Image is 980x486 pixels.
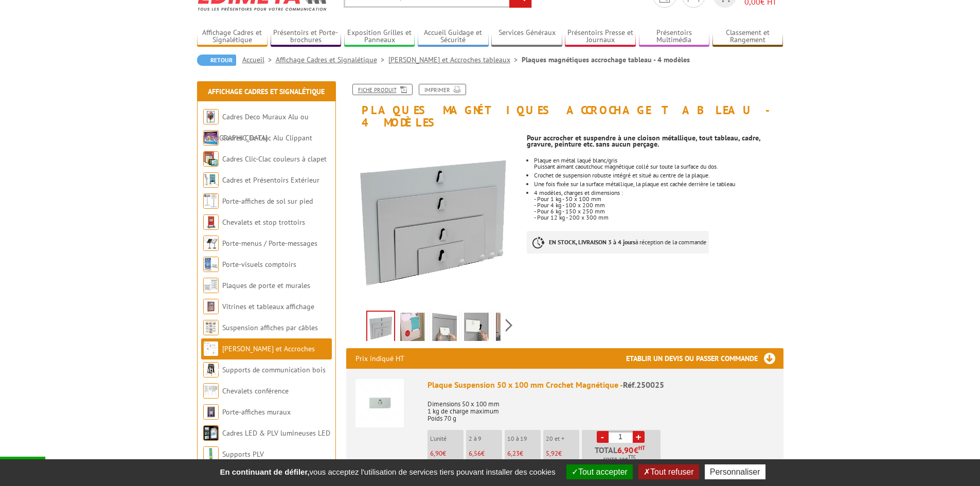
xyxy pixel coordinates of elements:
img: Cadres LED & PLV lumineuses LED [203,425,219,441]
img: Chevalets conférence [203,383,219,399]
a: Cadres et Présentoirs Extérieur [222,175,319,185]
a: Cadres Clic-Clac Alu Clippant [222,133,312,142]
p: € [430,450,464,457]
a: Imprimer [419,84,466,95]
img: 250025_250026_250027_250028_plaque_magnetique_3.jpg [346,134,520,307]
span: 6,56 [469,449,481,458]
a: + [633,431,645,443]
a: Porte-visuels comptoirs [222,260,296,269]
span: 8,28 [614,456,625,464]
a: Porte-affiches de sol sur pied [222,196,313,206]
img: Porte-affiches muraux [203,404,219,420]
a: Cadres Deco Muraux Alu ou [GEOGRAPHIC_DATA] [203,112,309,142]
button: Tout refuser [638,464,699,479]
img: Plaques de porte et murales [203,278,219,293]
span: Next [504,317,514,334]
a: Cadres LED & PLV lumineuses LED [222,428,330,438]
a: Chevalets et stop trottoirs [222,218,305,227]
img: Chevalets et stop trottoirs [203,214,219,230]
p: Plaque en métal laqué blanc/gris [534,157,783,164]
div: Plaque Suspension 50 x 100 mm Crochet Magnétique - [427,379,774,391]
a: Fiche produit [352,84,413,95]
span: 6,90 [617,446,634,454]
img: Cadres Deco Muraux Alu ou Bois [203,109,219,124]
strong: En continuant de défiler, [220,467,309,476]
strong: Pour accrocher et suspendre à une cloison métallique, tout tableau, cadre, gravure, peinture etc.... [527,133,760,149]
a: Porte-affiches muraux [222,407,291,417]
span: vous acceptez l'utilisation de services tiers pouvant installer des cookies [215,467,560,476]
img: 250025_250026_250027_250028_plaque_magnetique_montage.gif [400,313,425,345]
div: - Pour 4 kg - 100 x 200 mm [534,202,783,208]
a: Porte-menus / Porte-messages [222,239,317,248]
p: Puissant aimant caoutchouc magnétique collé sur toute la surface du dos. [534,164,783,170]
img: 250025_plaque_suspension_crochet_magnetique_1.jpg [432,313,457,345]
p: Prix indiqué HT [355,348,404,369]
span: Réf.250025 [623,380,664,390]
img: Cadres et Présentoirs Extérieur [203,172,219,188]
p: € [546,450,579,457]
a: - [597,431,609,443]
button: Tout accepter [566,464,633,479]
a: Suspension affiches par câbles [222,323,318,332]
p: L'unité [430,435,464,442]
sup: HT [638,444,645,452]
a: Affichage Cadres et Signalétique [208,87,325,96]
a: Présentoirs et Porte-brochures [271,28,342,45]
a: Présentoirs Multimédia [639,28,710,45]
img: Porte-menus / Porte-messages [203,236,219,251]
div: - Pour 12 kg - 200 x 300 mm [534,214,783,221]
p: 2 à 9 [469,435,502,442]
img: 250025_250026_250027_250028_plaque_magnetique_3.jpg [367,312,394,344]
div: 4 modèles, charges et dimensions : [534,190,783,196]
img: 250025_plaque_suspension_crochet_magnetique.jpg [464,313,489,345]
img: Suspension affiches par câbles [203,320,219,335]
li: Crochet de suspension robuste intégré et situé au centre de la plaque. [534,172,783,178]
p: Total [584,446,661,464]
button: Personnaliser (fenêtre modale) [705,464,765,479]
a: Chevalets conférence [222,386,289,395]
span: € [634,446,638,454]
h3: Etablir un devis ou passer commande [626,348,783,369]
a: Accueil Guidage et Sécurité [418,28,489,45]
a: Supports PLV [222,449,264,459]
a: [PERSON_NAME] et Accroches tableaux [388,55,522,64]
a: Vitrines et tableaux affichage [222,302,314,311]
a: Plaques de porte et murales [222,281,310,290]
p: à réception de la commande [527,231,709,254]
img: 250027_plaque_suspension_magnetique_tableau.jpg [496,313,521,345]
a: Affichage Cadres et Signalétique [197,28,268,45]
a: Classement et Rangement [712,28,783,45]
img: Vitrines et tableaux affichage [203,299,219,314]
p: € [469,450,502,457]
img: Cadres Clic-Clac couleurs à clapet [203,151,219,167]
img: Porte-affiches de sol sur pied [203,193,219,209]
li: Plaques magnétiques accrochage tableau - 4 modèles [522,55,690,65]
img: Cimaises et Accroches tableaux [203,341,219,356]
img: Porte-visuels comptoirs [203,257,219,272]
h1: Plaques magnétiques accrochage tableau - 4 modèles [338,84,791,129]
li: Une fois fixée sur la surface métallique, la plaque est cachée derrière le tableau [534,181,783,187]
a: Accueil [242,55,276,64]
p: € [507,450,541,457]
div: - Pour 1 kg - 50 x 100 mm [534,196,783,202]
a: [PERSON_NAME] et Accroches tableaux [203,344,315,374]
a: Cadres Clic-Clac couleurs à clapet [222,154,327,164]
div: - Pour 6 kg - 150 x 250 mm [534,208,783,214]
strong: EN STOCK, LIVRAISON 3 à 4 jours [549,238,635,246]
p: 10 à 19 [507,435,541,442]
a: Retour [197,55,236,66]
span: Soit € [603,456,636,464]
a: Affichage Cadres et Signalétique [276,55,388,64]
span: 6,90 [430,449,442,458]
a: Services Généraux [491,28,562,45]
p: 20 et + [546,435,579,442]
a: Exposition Grilles et Panneaux [344,28,415,45]
a: Présentoirs Presse et Journaux [565,28,636,45]
span: 6,23 [507,449,520,458]
sup: TTC [628,454,636,460]
img: Supports PLV [203,446,219,462]
p: Dimensions 50 x 100 mm 1 kg de charge maximum Poids 70 g [427,393,774,422]
a: Supports de communication bois [222,365,326,374]
span: 5,92 [546,449,558,458]
img: Plaque Suspension 50 x 100 mm Crochet Magnétique [355,379,404,427]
